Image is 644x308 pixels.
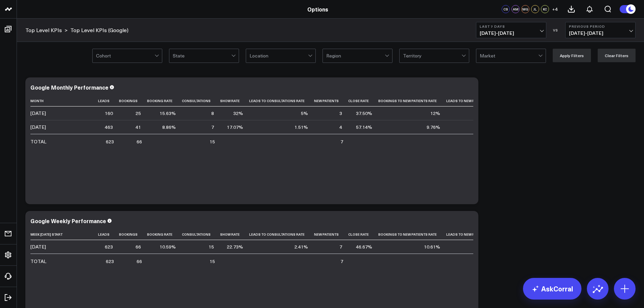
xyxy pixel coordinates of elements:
th: Leads To New Patients Rate [446,229,507,240]
th: Booking Rate [147,229,182,240]
div: 5% [301,110,308,117]
th: Leads [98,229,119,240]
div: CS [502,5,510,13]
div: VS [550,28,562,32]
th: Consultations [182,95,220,106]
th: Month [30,95,98,106]
div: 66 [137,258,142,265]
th: Bookings To New Patients Rate [378,95,446,106]
div: 463 [105,124,113,131]
b: Previous Period [569,24,632,28]
div: 22.73% [227,243,243,250]
th: Leads To Consultations Rate [249,95,314,106]
a: Options [307,5,328,13]
div: 160 [105,110,113,117]
button: +4 [551,5,559,13]
div: 15 [209,243,214,250]
div: 15 [210,258,215,265]
div: [DATE] [30,124,46,131]
div: [DATE] [30,110,46,117]
div: MG [521,5,529,13]
th: New Patients [314,95,348,106]
button: Last 7 Days[DATE]-[DATE] [476,22,546,38]
div: 15.63% [160,110,176,117]
div: 12% [430,110,440,117]
div: 37.50% [356,110,372,117]
div: 10.59% [160,243,176,250]
div: TOTAL [30,258,46,265]
div: 15 [210,138,215,145]
div: 57.14% [356,124,372,131]
th: Show Rate [220,229,249,240]
th: Close Rate [348,95,378,106]
th: Leads [98,95,119,106]
div: 17.07% [227,124,243,131]
div: 41 [136,124,141,131]
div: 623 [106,258,114,265]
div: [DATE] [30,243,46,250]
div: 7 [339,243,342,250]
th: New Patients [314,229,348,240]
div: 623 [105,243,113,250]
span: [DATE] - [DATE] [569,30,632,36]
div: Google Monthly Performance [30,84,109,91]
span: [DATE] - [DATE] [480,30,543,36]
div: Google Weekly Performance [30,217,106,224]
th: Consultations [182,229,220,240]
th: Booking Rate [147,95,182,106]
b: Last 7 Days [480,24,543,28]
th: Close Rate [348,229,378,240]
th: Bookings To New Patients Rate [378,229,446,240]
th: Bookings [119,229,147,240]
div: 2.41% [294,243,308,250]
th: Week [DATE] Start [30,229,98,240]
div: TOTAL [30,138,46,145]
button: Apply Filters [553,49,591,62]
div: 8 [211,110,214,117]
div: JL [531,5,539,13]
div: 9.76% [427,124,440,131]
div: 8.86% [162,124,176,131]
div: 4 [339,124,342,131]
div: 46.67% [356,243,372,250]
th: Show Rate [220,95,249,106]
th: Leads To Consultations Rate [249,229,314,240]
div: 623 [106,138,114,145]
th: Leads To New Patients Rate [446,95,507,106]
div: AM [511,5,520,13]
div: 7 [340,258,343,265]
div: 25 [136,110,141,117]
div: 32% [233,110,243,117]
div: 10.61% [424,243,440,250]
a: Top Level KPIs [25,26,62,34]
div: 66 [136,243,141,250]
th: Bookings [119,95,147,106]
a: Top Level KPIs (Google) [70,26,128,34]
div: 66 [137,138,142,145]
button: Previous Period[DATE]-[DATE] [565,22,636,38]
div: 7 [340,138,343,145]
div: 3 [339,110,342,117]
a: AskCorral [523,278,581,300]
div: > [25,26,68,34]
div: KC [541,5,549,13]
div: 1.51% [294,124,308,131]
div: 7 [211,124,214,131]
span: + 4 [552,7,558,11]
button: Clear Filters [598,49,636,62]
